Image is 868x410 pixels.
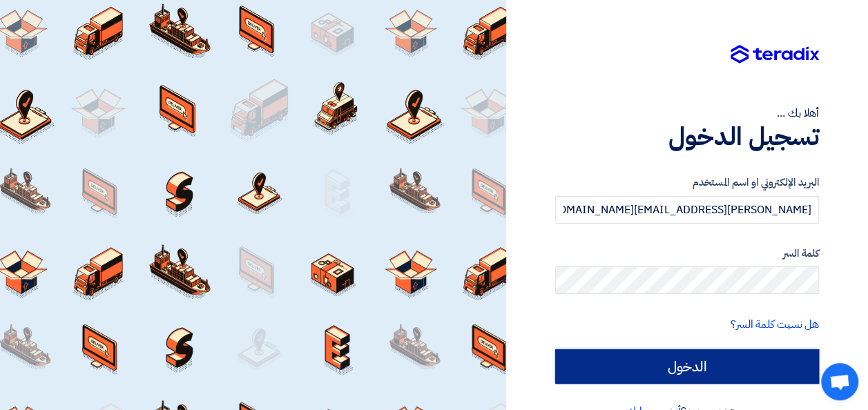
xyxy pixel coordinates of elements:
[555,196,819,224] input: أدخل بريد العمل الإلكتروني او اسم المستخدم الخاص بك ...
[555,175,819,191] label: البريد الإلكتروني او اسم المستخدم
[555,121,819,152] h1: تسجيل الدخول
[731,316,819,333] a: هل نسيت كلمة السر؟
[731,45,819,64] img: Teradix logo
[555,105,819,121] div: أهلا بك ...
[821,363,858,400] div: Open chat
[555,246,819,262] label: كلمة السر
[555,349,819,384] input: الدخول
